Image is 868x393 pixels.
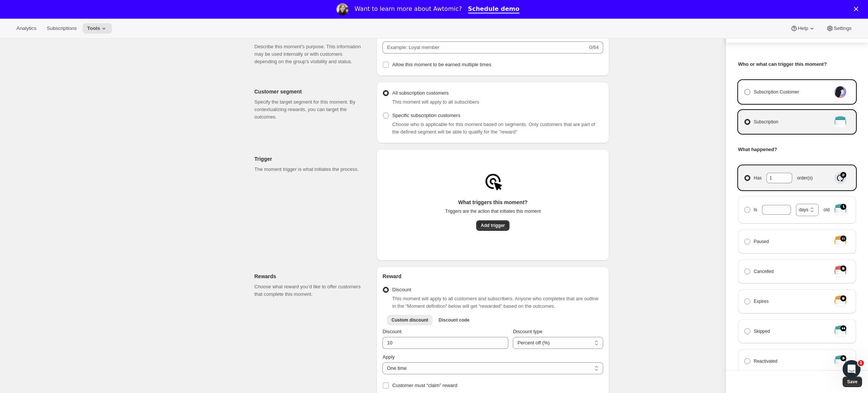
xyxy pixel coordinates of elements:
button: Analytics [12,23,41,34]
button: Settings [822,23,856,34]
span: Save [847,379,858,385]
span: Paused [754,238,769,245]
button: Help [786,23,820,34]
span: Is old [754,204,830,216]
span: Subscription Customer [754,88,799,96]
span: Help [798,25,808,31]
h3: Who or what can trigger this moment? [738,61,856,68]
input: Hasorder(s) [766,173,781,182]
span: Tools [87,25,100,31]
a: Schedule demo [468,5,520,13]
span: Has order(s) [754,173,813,182]
span: Analytics [16,25,36,31]
input: Is old [762,205,780,215]
div: Close [854,7,861,11]
span: 1 [858,360,864,366]
span: Skipped [754,328,770,335]
button: Subscriptions [42,23,81,34]
div: Want to learn more about Awtomic? [354,5,462,13]
button: Save [843,377,862,387]
span: Subscription [754,118,778,126]
iframe: Intercom live chat [843,360,861,378]
span: Expires [754,298,769,305]
span: Settings [834,25,852,31]
span: Cancelled [754,268,774,275]
h3: What happened? [738,146,856,153]
span: Reactivated [754,357,777,365]
span: Subscriptions [47,25,77,31]
button: Tools [83,23,112,34]
img: Profile image for Emily [337,3,348,15]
